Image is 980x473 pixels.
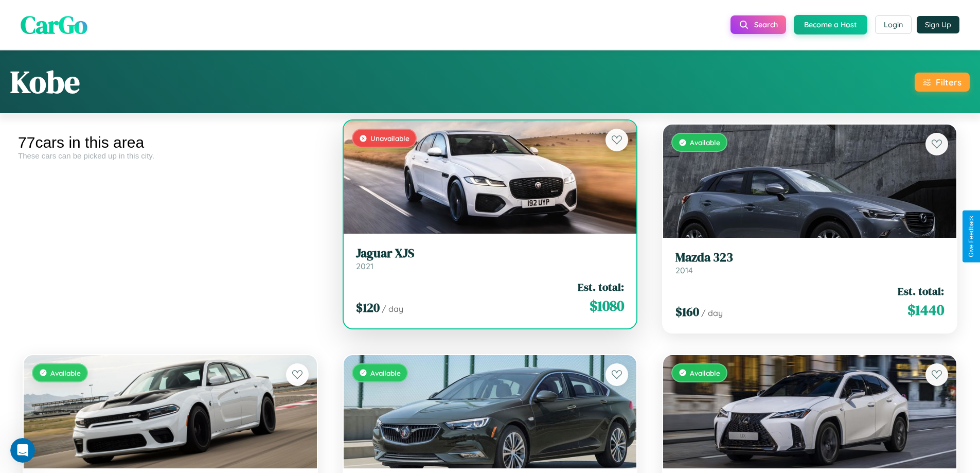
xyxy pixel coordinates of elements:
div: 77 cars in this area [18,134,323,151]
h1: Kobe [10,61,80,103]
span: / day [382,304,403,314]
button: Login [875,15,912,34]
h3: Mazda 323 [675,250,944,265]
span: 2014 [675,265,693,275]
span: Est. total: [578,279,624,294]
a: Jaguar XJS2021 [356,246,625,271]
button: Search [730,15,786,34]
span: Available [690,138,720,147]
span: Est. total: [898,284,944,299]
span: $ 120 [356,299,380,316]
span: Unavailable [370,134,409,143]
div: These cars can be picked up in this city. [18,151,323,160]
div: Filters [936,77,961,87]
a: Mazda 3232014 [675,250,944,275]
button: Filters [915,73,970,92]
span: $ 1440 [907,300,944,320]
span: Available [690,369,720,377]
span: Available [50,369,81,377]
span: Available [370,369,401,377]
div: Give Feedback [968,216,975,257]
iframe: Intercom live chat [10,438,35,463]
button: Become a Host [794,15,867,34]
button: Sign Up [917,16,959,33]
span: / day [701,308,723,318]
span: Search [754,20,778,29]
span: $ 160 [675,303,699,320]
span: $ 1080 [590,295,624,316]
h3: Jaguar XJS [356,246,625,261]
span: 2021 [356,261,373,271]
span: CarGo [21,8,87,42]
